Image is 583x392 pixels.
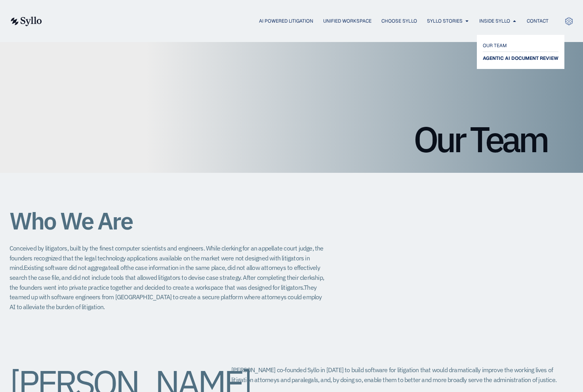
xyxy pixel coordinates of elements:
[10,273,324,291] span: After completing their clerkship, the founders went into private practice together and decided to...
[24,264,113,272] span: Existing software did not aggregate
[381,17,417,25] a: Choose Syllo
[483,41,507,50] span: OUR TEAM
[10,208,326,234] h1: Who We Are
[36,121,547,157] h1: Our Team
[10,264,320,281] span: the case information in the same place, did not allow attorneys to effectively search the case fi...
[527,17,549,25] a: Contact
[58,17,549,25] nav: Menu
[10,283,322,311] span: They teamed up with software engineers from [GEOGRAPHIC_DATA] to create a secure platform where a...
[113,264,125,272] span: all of
[323,17,372,25] a: Unified Workspace
[483,41,558,50] a: OUR TEAM
[259,17,313,25] a: AI Powered Litigation
[231,365,573,384] p: [PERSON_NAME] co-founded Syllo in [DATE] to build software for litigation that would dramatically...
[58,17,549,25] div: Menu Toggle
[10,244,324,272] span: Conceived by litigators, built by the finest computer scientists and engineers. While clerking fo...
[10,17,42,26] img: syllo
[483,54,558,63] a: AGENTIC AI DOCUMENT REVIEW
[427,17,463,25] a: Syllo Stories
[479,17,510,25] a: Inside Syllo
